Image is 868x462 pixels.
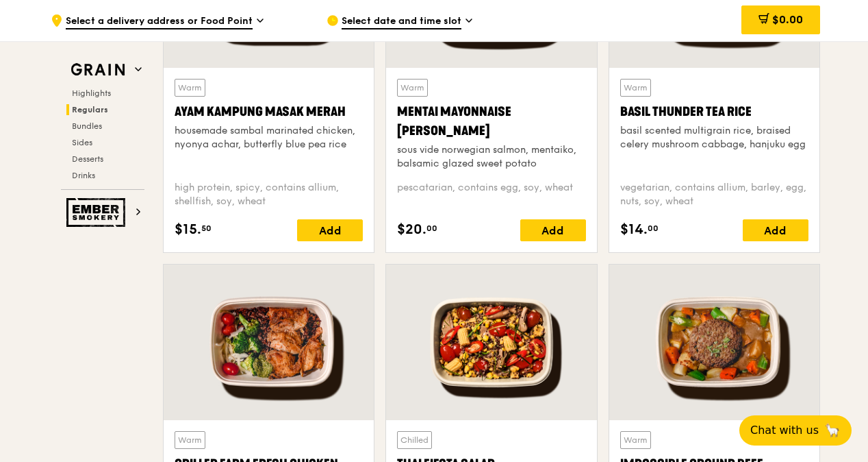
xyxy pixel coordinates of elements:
[620,431,651,449] div: Warm
[175,102,363,121] div: Ayam Kampung Masak Merah
[297,219,363,241] div: Add
[397,79,428,97] div: Warm
[175,431,205,449] div: Warm
[397,431,432,449] div: Chilled
[397,181,585,208] div: pescatarian, contains egg, soy, wheat
[620,181,808,208] div: vegetarian, contains allium, barley, egg, nuts, soy, wheat
[175,181,363,208] div: high protein, spicy, contains allium, shellfish, soy, wheat
[620,124,808,151] div: basil scented multigrain rice, braised celery mushroom cabbage, hanjuku egg
[66,58,129,82] img: Grain web logo
[739,415,852,446] button: Chat with us🦙
[72,121,102,131] span: Bundles
[342,14,461,29] span: Select date and time slot
[824,422,841,439] span: 🦙
[72,88,111,98] span: Highlights
[750,422,819,439] span: Chat with us
[620,102,808,121] div: Basil Thunder Tea Rice
[72,154,103,164] span: Desserts
[72,138,92,147] span: Sides
[648,223,659,234] span: 00
[620,79,651,97] div: Warm
[175,219,201,240] span: $15.
[426,223,437,234] span: 00
[66,14,253,29] span: Select a delivery address or Food Point
[397,102,585,141] div: Mentai Mayonnaise [PERSON_NAME]
[397,143,585,171] div: sous vide norwegian salmon, mentaiko, balsamic glazed sweet potato
[620,219,648,240] span: $14.
[201,223,212,234] span: 50
[175,79,205,97] div: Warm
[520,219,586,241] div: Add
[66,198,129,227] img: Ember Smokery web logo
[72,105,108,114] span: Regulars
[175,124,363,151] div: housemade sambal marinated chicken, nyonya achar, butterfly blue pea rice
[397,219,426,240] span: $20.
[72,171,95,180] span: Drinks
[772,13,803,26] span: $0.00
[743,219,808,241] div: Add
